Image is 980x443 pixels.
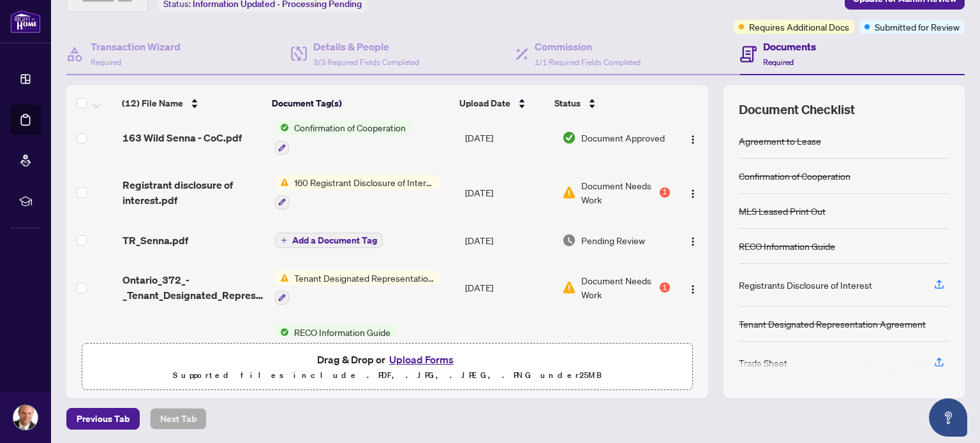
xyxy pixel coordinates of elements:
td: [DATE] [460,165,557,220]
img: Logo [688,284,698,294]
td: [DATE] [460,315,557,370]
span: Document Approved [581,335,665,349]
span: Drag & Drop orUpload FormsSupported files include .PDF, .JPG, .JPEG, .PNG under25MB [82,344,692,391]
span: Required [91,57,121,67]
img: Document Status [562,185,576,200]
button: Next Tab [150,408,207,430]
p: Supported files include .PDF, .JPG, .JPEG, .PNG under 25 MB [90,368,685,383]
button: Logo [683,182,703,203]
h4: Commission [535,39,641,54]
span: Add a Document Tag [292,236,377,245]
img: Document Status [562,335,576,349]
td: [DATE] [460,220,557,261]
h4: Documents [763,39,816,54]
div: Tenant Designated Representation Agreement [739,317,926,331]
th: Status [549,85,665,121]
th: (12) File Name [117,85,267,121]
span: RECO Information Guide [289,325,396,339]
span: Ontario_372_-_Tenant_Designated_Representation_Agreement_-_Authority_for_Lease_or_Purchase.pdf [122,272,265,303]
th: Document Tag(s) [267,85,454,121]
span: Document Needs Work [581,273,657,301]
button: Add a Document Tag [275,233,383,248]
button: Status Icon160 Registrant Disclosure of Interest - Acquisition ofProperty [275,175,440,210]
button: Add a Document Tag [275,232,383,249]
span: Document Checklist [739,101,855,119]
span: RECO_Information_Guide.pdf [122,335,260,350]
div: Registrants Disclosure of Interest [739,278,872,292]
div: RECO Information Guide [739,239,835,253]
span: Pending Review [581,233,645,247]
h4: Transaction Wizard [91,39,181,54]
span: Confirmation of Cooperation [289,120,411,134]
span: Document Needs Work [581,178,657,207]
div: 1 [660,282,670,293]
td: [DATE] [460,261,557,316]
button: Logo [683,277,703,298]
span: Status [554,96,581,110]
img: Document Status [562,131,576,145]
div: Agreement to Lease [739,134,821,148]
img: Logo [688,134,698,145]
div: Confirmation of Cooperation [739,169,850,183]
span: plus [281,237,287,243]
span: 163 Wild Senna - CoC.pdf [122,130,242,145]
div: Trade Sheet [739,356,787,370]
img: Status Icon [275,271,289,285]
button: Logo [683,332,703,352]
h4: Details & People [313,39,419,54]
button: Logo [683,230,703,251]
img: logo [10,10,41,33]
button: Status IconTenant Designated Representation Agreement [275,271,440,305]
span: Submitted for Review [875,20,960,34]
img: Status Icon [275,120,289,134]
span: Previous Tab [77,409,130,429]
img: Document Status [562,280,576,294]
td: [DATE] [460,110,557,165]
button: Previous Tab [66,408,140,430]
button: Logo [683,127,703,148]
span: Document Approved [581,131,665,145]
img: Logo [688,189,698,199]
img: Logo [688,236,698,247]
button: Open asap [929,398,967,437]
span: (12) File Name [122,96,183,110]
span: Registrant disclosure of interest.pdf [122,177,265,208]
span: Upload Date [459,96,510,110]
span: Tenant Designated Representation Agreement [289,271,440,285]
span: TR_Senna.pdf [122,233,188,248]
img: Document Status [562,233,576,247]
span: 3/3 Required Fields Completed [313,57,419,67]
span: 160 Registrant Disclosure of Interest - Acquisition ofProperty [289,175,440,189]
img: Status Icon [275,325,289,339]
span: Requires Additional Docs [749,20,849,34]
button: Status IconConfirmation of Cooperation [275,120,411,155]
span: 1/1 Required Fields Completed [535,57,641,67]
th: Upload Date [454,85,549,121]
button: Upload Forms [385,351,457,368]
div: MLS Leased Print Out [739,204,826,218]
span: Required [763,57,794,67]
img: Profile Icon [13,405,38,430]
div: 1 [660,187,670,198]
img: Status Icon [275,175,289,189]
button: Status IconRECO Information Guide [275,325,396,359]
span: Drag & Drop or [317,351,457,368]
